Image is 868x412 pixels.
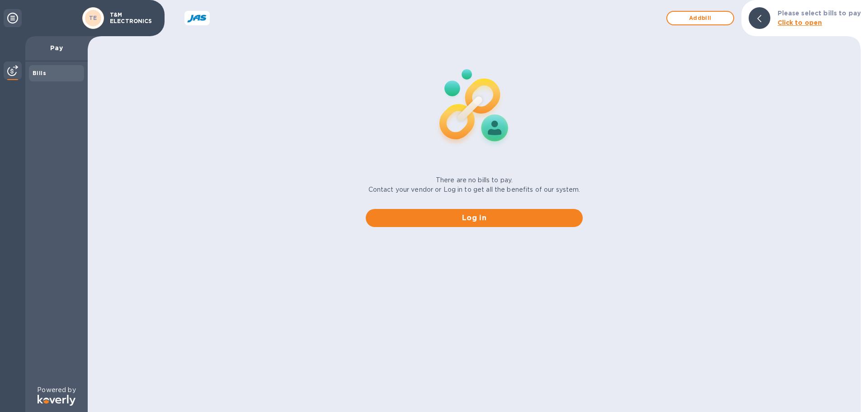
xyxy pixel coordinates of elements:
[366,209,583,227] button: Log in
[33,43,80,52] p: Pay
[37,385,75,395] p: Powered by
[675,13,726,24] span: Add bill
[666,11,734,25] button: Addbill
[89,14,97,21] b: TE
[778,19,822,26] b: Click to open
[778,9,861,17] b: Please select bills to pay
[38,395,75,406] img: Logo
[373,213,576,223] span: Log in
[33,70,46,76] b: Bills
[110,12,155,24] p: T&M ELECTRONICS
[368,175,580,194] p: There are no bills to pay. Contact your vendor or Log in to get all the benefits of our system.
